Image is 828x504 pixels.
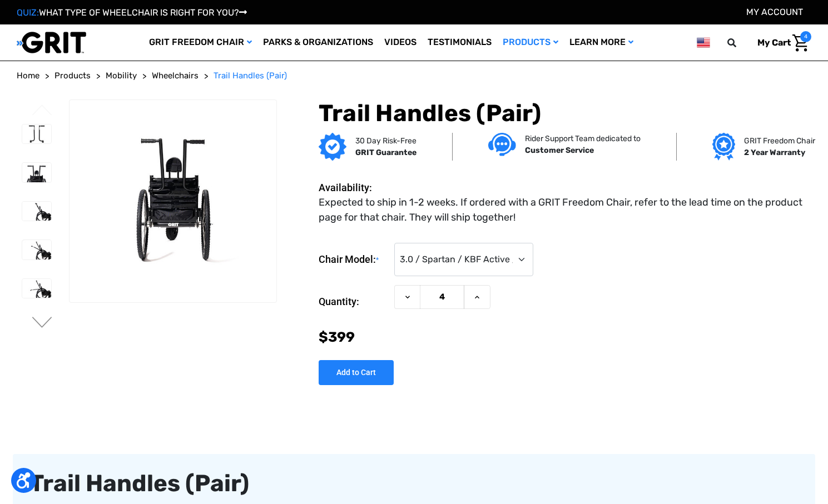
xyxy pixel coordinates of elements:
span: QUIZ: [17,7,39,18]
span: My Cart [757,37,791,48]
p: Rider Support Team dedicated to [525,133,641,144]
a: QUIZ:WHAT TYPE OF WHEELCHAIR IS RIGHT FOR YOU? [17,7,247,18]
a: Cart with 4 items [749,31,811,54]
img: Customer service [488,133,516,156]
a: Testimonials [422,24,497,61]
label: Chair Model: [319,243,389,277]
input: Add to Cart [319,360,394,385]
span: Wheelchairs [152,71,199,81]
div: Trail Handles (Pair) [29,471,799,496]
img: GRIT Trail Handles: pair of steel push handles with bike grips mounted to back of GRIT Freedom Chair [22,163,51,182]
a: Products [497,24,564,61]
a: Products [54,69,91,82]
p: 30 Day Risk-Free [355,135,417,147]
span: Trail Handles (Pair) [214,71,287,81]
a: Account [746,7,803,17]
a: Learn More [564,24,639,61]
dt: Availability: [319,180,389,195]
img: GRIT All-Terrain Wheelchair and Mobility Equipment [17,31,86,54]
h1: Trail Handles (Pair) [319,99,811,127]
dd: Expected to ship in 1-2 weeks. If ordered with a GRIT Freedom Chair, refer to the lead time on th... [319,195,806,225]
a: Videos [379,24,422,61]
a: Home [17,69,39,82]
a: Parks & Organizations [257,24,379,61]
span: Products [54,71,91,81]
nav: Breadcrumb [17,69,811,82]
img: GRIT Trail Handles: side view of push handles on GRIT Freedom Chair, one at tall height, one at l... [22,279,51,298]
img: Grit freedom [712,133,735,161]
span: $399 [319,329,355,345]
img: GRIT Trail Handles: pair of steel push handles with bike grips for use with GRIT Freedom Chair ou... [22,124,51,144]
img: GRIT Trail Handles: pair of steel push handles with bike grips for use with GRIT Freedom Chair ou... [70,132,276,270]
label: Quantity: [319,285,389,318]
input: Search [732,31,749,54]
img: Cart [792,34,809,52]
img: GRIT Guarantee [319,133,346,161]
a: Mobility [106,69,137,82]
a: GRIT Freedom Chair [143,24,257,61]
span: 4 [800,31,811,42]
button: Go to slide 2 of 3 [31,317,54,330]
span: Mobility [106,71,137,81]
a: Trail Handles (Pair) [214,69,287,82]
img: GRIT Trail Handles: side view of GRIT Freedom Chair with pair of steel push handles mounted on ba... [22,202,51,221]
iframe: Tidio Chat [676,432,823,485]
img: GRIT Trail Handles: side view of GRIT Freedom Chair outdoor wheelchair with push handles installe... [22,240,51,260]
button: Go to slide 3 of 3 [31,104,54,118]
strong: Customer Service [525,146,594,155]
p: GRIT Freedom Chair [744,135,815,147]
strong: GRIT Guarantee [355,148,417,157]
strong: 2 Year Warranty [744,148,805,157]
img: us.png [697,36,710,49]
a: Wheelchairs [152,69,199,82]
span: Home [17,71,39,81]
